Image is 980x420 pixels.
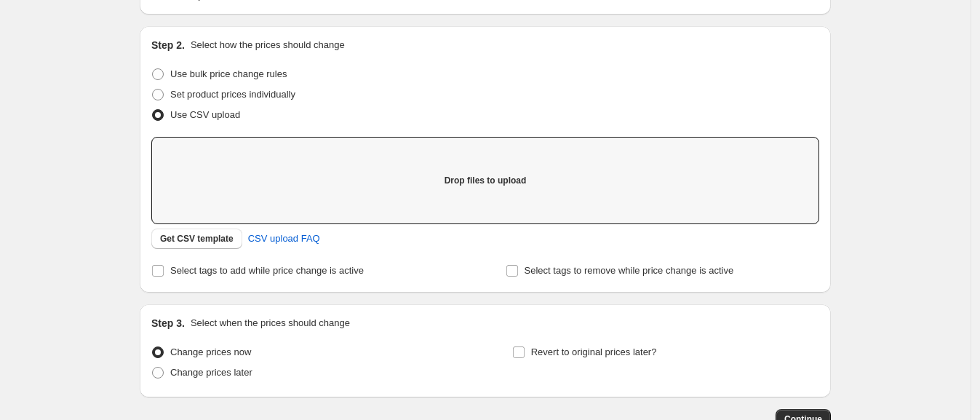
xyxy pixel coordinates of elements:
[191,316,350,330] p: Select when the prices should change
[160,233,234,245] span: Get CSV template
[525,265,734,276] span: Select tags to remove while price change is active
[170,367,252,378] span: Change prices later
[170,346,251,357] span: Change prices now
[467,175,504,186] span: Add files
[151,316,185,330] h2: Step 3.
[458,170,513,191] button: Add files
[170,109,240,120] span: Use CSV upload
[239,227,329,250] a: CSV upload FAQ
[248,231,320,246] span: CSV upload FAQ
[170,265,364,276] span: Select tags to add while price change is active
[531,346,657,357] span: Revert to original prices later?
[170,89,295,100] span: Set product prices individually
[170,68,287,79] span: Use bulk price change rules
[191,38,345,52] p: Select how the prices should change
[151,229,242,249] button: Get CSV template
[151,38,185,52] h2: Step 2.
